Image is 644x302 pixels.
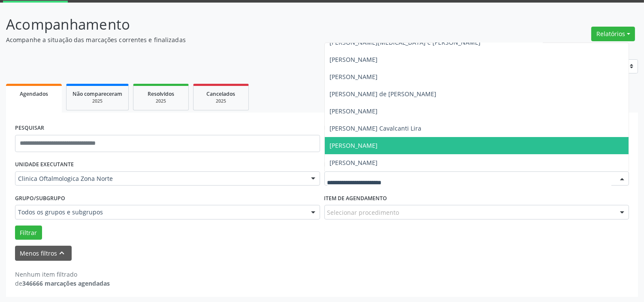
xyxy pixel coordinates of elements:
span: [PERSON_NAME] [330,141,378,149]
span: [PERSON_NAME] Cavalcanti Lira [330,124,422,132]
span: [PERSON_NAME] [330,73,378,81]
span: [PERSON_NAME] [330,55,378,64]
span: [PERSON_NAME] [330,107,378,115]
i: keyboard_arrow_up [57,248,67,258]
span: Selecionar procedimento [327,208,399,217]
div: Nenhum item filtrado [15,270,110,279]
span: Cancelados [207,90,236,98]
p: Acompanhe a situação das marcações correntes e finalizadas [6,35,448,44]
div: 2025 [73,98,122,104]
span: [PERSON_NAME] de [PERSON_NAME] [330,90,437,98]
span: [PERSON_NAME] [330,159,378,167]
label: PESQUISAR [15,122,44,135]
p: Acompanhamento [6,14,448,35]
span: Todos os grupos e subgrupos [18,208,302,217]
strong: 346666 marcações agendadas [22,279,110,287]
button: Filtrar [15,226,42,240]
span: Clinica Oftalmologica Zona Norte [18,174,302,183]
span: Resolvidos [148,90,174,98]
span: Não compareceram [73,90,122,98]
button: Relatórios [591,27,635,41]
div: 2025 [200,98,242,104]
label: UNIDADE EXECUTANTE [15,158,74,171]
label: Item de agendamento [324,192,387,205]
span: Agendados [20,90,48,98]
div: de [15,279,110,288]
button: Menos filtroskeyboard_arrow_up [15,246,72,261]
div: 2025 [139,98,182,104]
label: Grupo/Subgrupo [15,192,65,205]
